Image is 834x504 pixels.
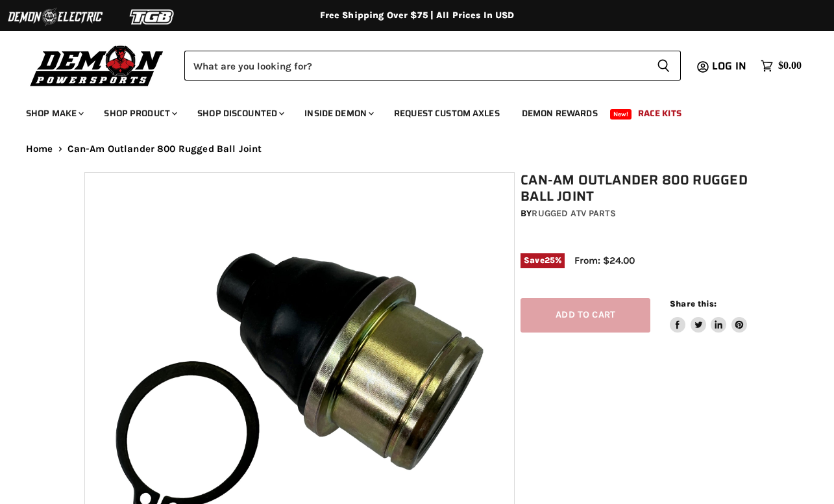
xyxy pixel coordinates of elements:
a: $0.00 [754,57,808,75]
span: Save % [521,253,565,268]
a: Request Custom Axles [384,100,509,127]
form: Product [184,51,681,81]
div: by [521,207,755,221]
button: Search [646,51,681,81]
ul: Main menu [16,95,798,127]
input: Search [184,51,646,81]
span: 25 [545,255,555,265]
a: Shop Make [16,100,92,127]
a: Home [26,144,53,155]
a: Rugged ATV Parts [532,208,615,219]
span: Log in [712,58,746,74]
a: Demon Rewards [512,100,607,127]
img: Demon Electric Logo 2 [6,5,104,29]
span: $0.00 [778,60,802,72]
span: Share this: [670,299,717,309]
a: Shop Product [94,100,185,127]
a: Inside Demon [295,100,382,127]
span: From: $24.00 [574,255,635,266]
span: New! [610,109,632,120]
h1: Can-Am Outlander 800 Rugged Ball Joint [521,172,755,205]
a: Race Kits [628,100,691,127]
a: Shop Discounted [188,100,292,127]
img: TGB Logo 2 [104,5,201,29]
span: Can-Am Outlander 800 Rugged Ball Joint [67,144,262,155]
a: Log in [706,60,754,72]
aside: Share this: [670,298,747,333]
img: Demon Powersports [26,42,168,88]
